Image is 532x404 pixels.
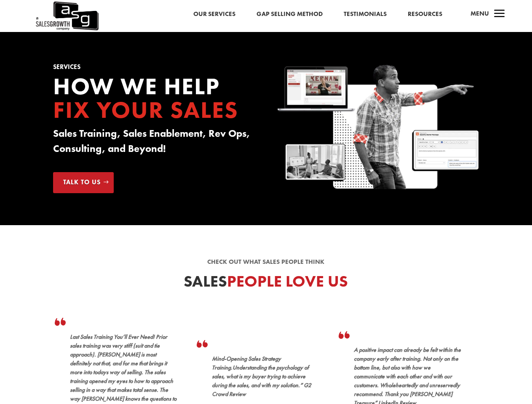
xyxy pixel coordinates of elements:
span: a [491,6,508,23]
img: Sales Growth Keenan [278,64,479,191]
h2: Sales [53,274,479,294]
h1: Services [53,64,254,74]
a: Talk to Us [53,172,113,193]
p: Check out what sales people think [53,257,479,267]
span: Understanding the psychology of sales, what is my buyer trying to achieve during the sales, and w... [212,364,311,398]
h2: How we Help [53,74,254,126]
span: Menu [471,9,489,18]
span: People Love Us [227,271,348,291]
a: Gap Selling Method [257,9,323,20]
a: Our Services [193,9,235,20]
span: Fix your Sales [53,95,238,125]
h3: Sales Training, Sales Enablement, Rev Ops, Consulting, and Beyond! [53,126,254,160]
a: Resources [408,9,442,20]
a: Testimonials [344,9,387,20]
